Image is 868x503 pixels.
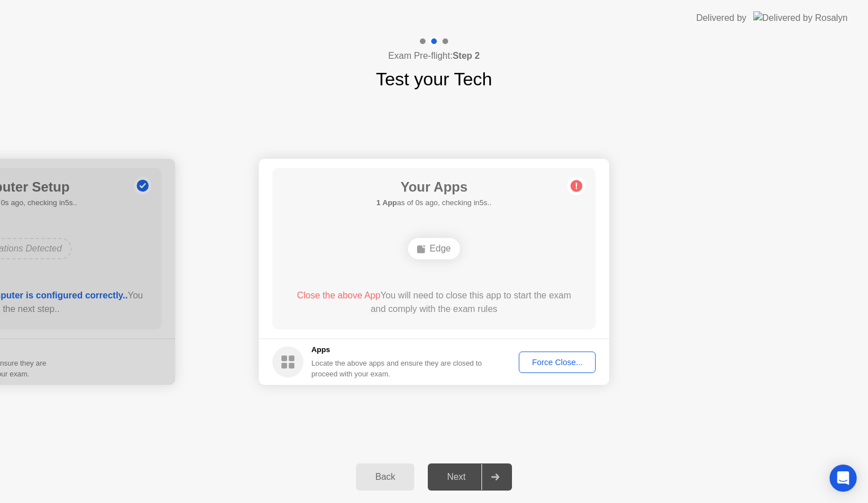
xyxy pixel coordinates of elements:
[311,358,483,379] div: Locate the above apps and ensure they are closed to proceed with your exam.
[753,11,848,24] img: Delivered by Rosalyn
[431,472,481,482] div: Next
[311,344,483,355] h5: Apps
[297,290,380,300] span: Close the above App
[376,197,492,209] h5: as of 0s ago, checking in5s..
[453,51,480,60] b: Step 2
[830,465,857,492] div: Open Intercom Messenger
[356,463,414,491] button: Back
[523,358,592,367] div: Force Close...
[696,11,747,25] div: Delivered by
[428,463,512,491] button: Next
[519,352,596,373] button: Force Close...
[388,49,480,63] h4: Exam Pre-flight:
[289,289,580,316] div: You will need to close this app to start the exam and comply with the exam rules
[359,472,411,482] div: Back
[376,66,492,93] h1: Test your Tech
[376,177,492,197] h1: Your Apps
[408,238,459,259] div: Edge
[376,198,397,207] b: 1 App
